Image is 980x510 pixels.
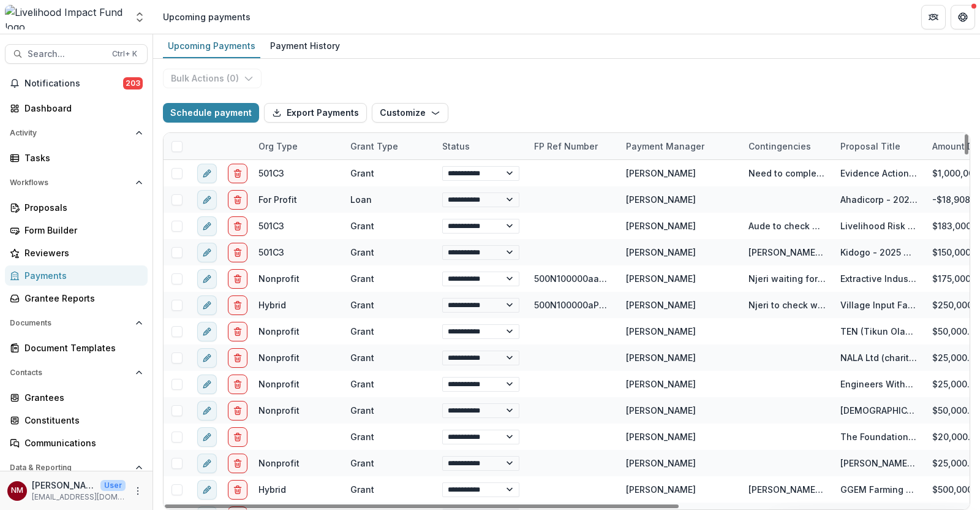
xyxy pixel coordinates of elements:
[228,190,247,210] button: delete
[197,190,217,210] button: edit
[5,458,148,478] button: Open Data & Reporting
[131,5,148,29] button: Open entity switcher
[228,243,247,262] button: delete
[24,269,138,282] div: Payments
[163,69,262,88] button: Bulk Actions (0)
[748,272,826,285] div: Njeri waiting for signed agreement
[5,265,148,286] a: Payments
[5,338,148,358] a: Document Templates
[24,292,138,305] div: Grantee Reports
[24,246,138,259] div: Reviewers
[258,325,300,338] div: Nonprofit
[110,47,140,61] div: Ctrl + K
[5,288,148,308] a: Grantee Reports
[626,430,696,443] div: [PERSON_NAME]
[228,375,247,394] button: delete
[840,193,918,206] div: Ahadicorp - 2024 Loan
[24,391,138,404] div: Grantees
[228,269,247,289] button: delete
[258,193,297,206] div: For Profit
[258,167,284,180] div: 501C3
[619,133,741,159] div: Payment Manager
[343,140,405,153] div: Grant Type
[840,457,918,470] div: [PERSON_NAME] World Disaster Relief 2025
[197,164,217,183] button: edit
[626,351,696,364] div: [PERSON_NAME]
[350,167,374,180] div: Grant
[626,272,696,285] div: [PERSON_NAME]
[840,325,918,338] div: TEN (Tikun Olam Empowerment Network) 2025
[840,246,918,259] div: Kidogo - 2025 Grant
[5,123,148,143] button: Open Activity
[5,98,148,118] a: Dashboard
[372,103,448,123] button: Customize
[258,351,300,364] div: Nonprofit
[228,216,247,236] button: delete
[741,133,833,159] div: Contingencies
[840,167,918,180] div: Evidence Action - 2023-26 Grant - Safe Water Initiative [GEOGRAPHIC_DATA]
[197,375,217,394] button: edit
[258,457,300,470] div: Nonprofit
[24,436,138,449] div: Communications
[197,427,217,447] button: edit
[197,322,217,341] button: edit
[5,243,148,263] a: Reviewers
[626,167,696,180] div: [PERSON_NAME]
[748,299,826,311] div: Njeri to check with FP and see if we can put through without a website
[258,404,300,417] div: Nonprofit
[343,133,435,159] div: Grant Type
[748,167,826,180] div: Need to complete form through UBS
[163,34,260,58] a: Upcoming Payments
[24,78,123,89] span: Notifications
[251,133,343,159] div: Org type
[158,8,255,26] nav: breadcrumb
[748,483,826,496] div: [PERSON_NAME] working w/ [PERSON_NAME] on what account to send to
[24,224,138,237] div: Form Builder
[228,295,247,315] button: delete
[350,246,374,259] div: Grant
[626,219,696,232] div: [PERSON_NAME]
[197,348,217,368] button: edit
[5,313,148,333] button: Open Documents
[264,103,367,123] button: Export Payments
[951,5,975,29] button: Get Help
[840,351,918,364] div: NALA Ltd (charitable company) 2025
[833,133,925,159] div: Proposal Title
[10,319,130,327] span: Documents
[833,140,908,153] div: Proposal Title
[258,246,284,259] div: 501C3
[197,454,217,473] button: edit
[10,129,130,137] span: Activity
[258,378,300,390] div: Nonprofit
[228,164,247,183] button: delete
[228,427,247,447] button: delete
[28,49,105,59] span: Search...
[32,492,126,503] p: [EMAIL_ADDRESS][DOMAIN_NAME]
[527,140,605,153] div: FP Ref Number
[5,5,126,29] img: Livelihood Impact Fund logo
[921,5,946,29] button: Partners
[228,480,247,500] button: delete
[840,430,918,443] div: The Foundation for Child Health and Mental Health in [GEOGRAPHIC_DATA] and [GEOGRAPHIC_DATA] 2025
[350,272,374,285] div: Grant
[163,37,260,55] div: Upcoming Payments
[24,341,138,354] div: Document Templates
[626,299,696,311] div: [PERSON_NAME]
[5,220,148,240] a: Form Builder
[228,454,247,473] button: delete
[748,219,826,232] div: Aude to check with Muthoni / Peige when next [PERSON_NAME] will join
[534,272,611,285] div: 500N100000aaSXQIA2
[5,363,148,382] button: Open Contacts
[197,295,217,315] button: edit
[527,133,619,159] div: FP Ref Number
[130,484,145,498] button: More
[350,483,374,496] div: Grant
[197,243,217,262] button: edit
[619,140,712,153] div: Payment Manager
[5,410,148,430] a: Constituents
[228,401,247,421] button: delete
[24,414,138,427] div: Constituents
